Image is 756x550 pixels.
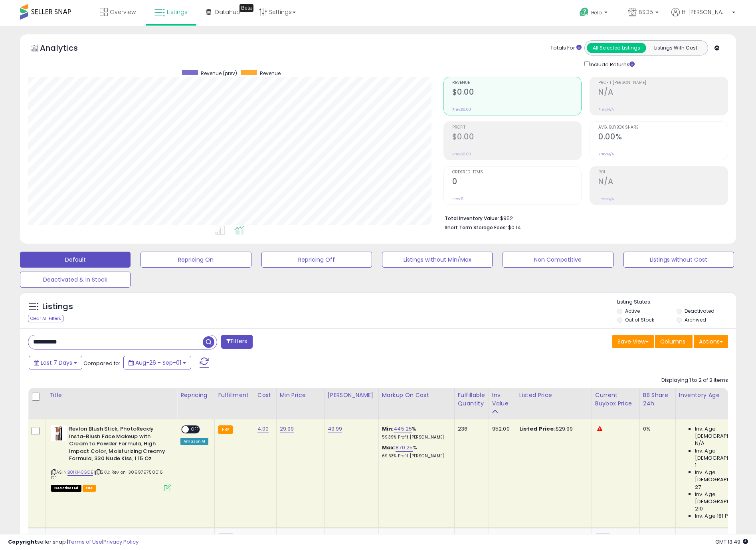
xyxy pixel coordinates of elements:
[135,359,181,367] span: Aug-26 - Sep-01
[28,315,63,322] div: Clear All Filters
[519,391,588,399] div: Listed Price
[598,107,614,112] small: Prev: N/A
[280,391,321,399] div: Min Price
[458,425,483,433] div: 236
[492,391,513,408] div: Inv. value
[598,170,728,175] span: ROI
[598,152,614,157] small: Prev: N/A
[660,338,685,345] span: Columns
[396,444,413,452] a: 870.25
[452,132,582,143] h2: $0.00
[123,356,191,369] button: Aug-26 - Sep-01
[715,538,748,546] span: 2025-09-10 13:49 GMT
[452,125,582,130] span: Profit
[141,252,251,268] button: Repricing On
[492,425,510,433] div: 952.00
[458,391,485,408] div: Fulfillable Quantity
[694,335,728,348] button: Actions
[103,538,139,546] a: Privacy Policy
[695,484,701,491] span: 27
[69,425,166,465] b: Revlon Blush Stick, PhotoReady Insta-Blush Face Makeup with Cream to Powder Formula, High Impact ...
[215,8,240,16] span: DataHub
[51,469,166,481] span: | SKU: Revlon-309979750016-DE
[695,440,705,447] span: N/A
[625,308,640,314] label: Active
[508,224,521,231] span: $0.14
[180,391,211,399] div: Repricing
[625,316,654,323] label: Out of Stock
[328,425,342,433] a: 49.99
[639,8,653,16] span: BSD5
[83,359,120,367] span: Compared to:
[452,81,582,85] span: Revenue
[578,60,644,69] div: Include Returns
[201,70,237,77] span: Revenue (prev)
[452,177,582,188] h2: 0
[218,391,250,399] div: Fulfillment
[452,197,463,201] small: Prev: 0
[382,252,493,268] button: Listings without Min/Max
[20,252,131,268] button: Default
[452,107,471,112] small: Prev: $0.00
[695,505,703,512] span: 210
[68,538,102,546] a: Terms of Use
[257,391,273,399] div: Cost
[257,425,269,433] a: 4.00
[612,335,654,348] button: Save View
[598,132,728,143] h2: 0.00%
[598,197,614,201] small: Prev: N/A
[167,8,188,16] span: Listings
[573,1,615,26] a: Help
[685,308,714,314] label: Deactivated
[221,335,252,349] button: Filters
[695,512,737,520] span: Inv. Age 181 Plus:
[382,444,396,451] b: Max:
[617,298,736,306] p: Listing States:
[655,335,693,348] button: Columns
[595,391,636,408] div: Current Buybox Price
[579,7,589,17] i: Get Help
[695,462,697,469] span: 1
[110,8,136,16] span: Overview
[41,359,72,367] span: Last 7 Days
[503,252,613,268] button: Non Competitive
[519,425,556,433] b: Listed Price:
[623,252,734,268] button: Listings without Cost
[591,9,602,16] span: Help
[671,8,735,26] a: Hi [PERSON_NAME]
[445,215,499,222] b: Total Inventory Value:
[260,70,281,77] span: Revenue
[519,425,586,433] div: $29.99
[67,469,93,476] a: B01KI40GCE
[51,485,81,492] span: All listings that are unavailable for purchase on Amazon for any reason other than out-of-stock
[682,8,730,16] span: Hi [PERSON_NAME]
[261,252,372,268] button: Repricing Off
[382,391,451,399] div: Markup on Cost
[452,87,582,98] h2: $0.00
[29,356,82,369] button: Last 7 Days
[452,170,582,175] span: Ordered Items
[643,391,672,408] div: BB Share 24h.
[83,485,96,492] span: FBA
[8,538,139,546] div: seller snap | |
[382,435,448,440] p: 59.39% Profit [PERSON_NAME]
[218,534,234,542] small: FBM
[661,377,728,384] div: Displaying 1 to 2 of 2 items
[382,444,448,459] div: %
[189,426,202,433] span: OFF
[587,43,646,53] button: All Selected Listings
[445,213,722,222] li: $952
[40,42,93,56] h5: Analytics
[382,453,448,459] p: 69.63% Profit [PERSON_NAME]
[378,388,454,419] th: The percentage added to the cost of goods (COGS) that forms the calculator for Min & Max prices.
[51,425,67,441] img: 31lY706itHS._SL40_.jpg
[643,425,669,433] div: 0%
[8,538,37,546] strong: Copyright
[595,534,611,542] small: FBM
[382,425,394,433] b: Min:
[598,81,728,85] span: Profit [PERSON_NAME]
[550,44,582,52] div: Totals For
[49,391,174,399] div: Title
[42,301,73,312] h5: Listings
[685,316,706,323] label: Archived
